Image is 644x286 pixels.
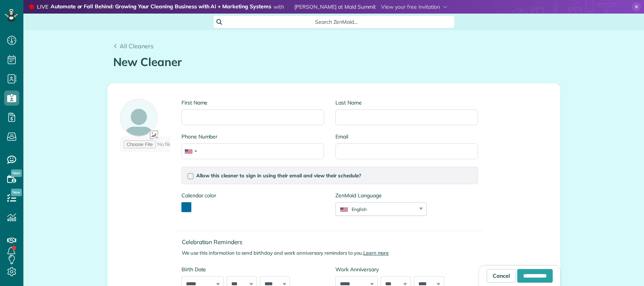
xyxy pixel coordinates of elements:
[335,192,427,199] label: ZenMaid Language
[285,4,291,10] img: dan-young.jpg
[335,99,478,106] label: Last Name
[363,250,389,256] a: Learn more
[11,189,22,196] span: New
[181,266,324,273] label: Birth Date
[487,269,516,283] a: Cancel
[120,42,154,50] span: All Cleaners
[181,202,191,212] button: toggle color picker dialog
[335,266,478,273] label: Work Anniversary
[113,56,555,68] h1: New Cleaner
[182,249,484,257] p: We use this information to send birthday and work anniversary reminders to you.
[274,3,284,10] span: with
[294,3,376,10] span: [PERSON_NAME] at Maid Summit
[11,169,22,177] span: New
[113,42,154,51] a: All Cleaners
[336,206,417,212] div: English
[182,144,199,159] div: United States: +1
[181,99,324,106] label: First Name
[182,239,484,245] h4: Celebration Reminders
[196,172,361,178] span: Allow this cleaner to sign in using their email and view their schedule?
[335,133,478,140] label: Email
[181,192,216,199] label: Calendar color
[181,133,324,140] label: Phone Number
[51,3,271,11] strong: Automate or Fall Behind: Growing Your Cleaning Business with AI + Marketing Systems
